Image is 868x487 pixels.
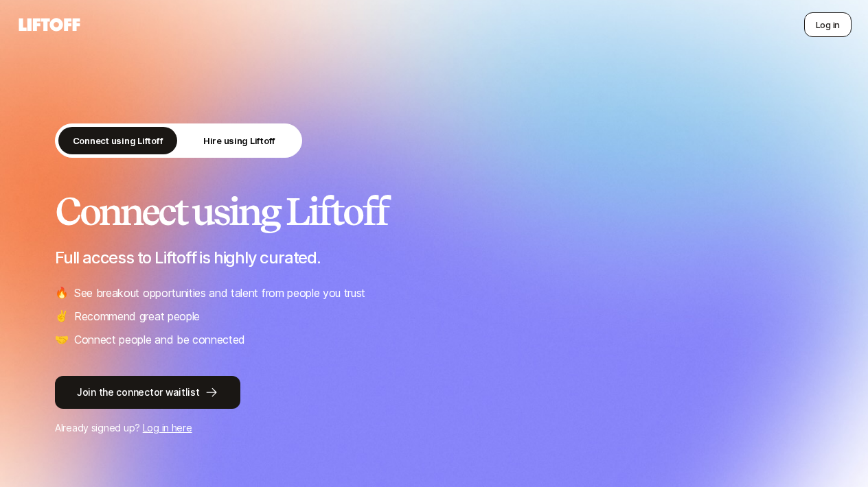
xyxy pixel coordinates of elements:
[73,134,163,147] p: Connect using Liftoff
[55,191,813,232] h2: Connect using Liftoff
[74,307,200,325] p: Recommend great people
[143,422,192,433] a: Log in here
[55,376,813,409] a: Join the connector waitlist
[55,307,69,325] span: ✌️
[74,284,365,302] p: See breakout opportunities and talent from people you trust
[203,134,275,147] p: Hire using Liftoff
[55,376,240,409] button: Join the connector waitlist
[55,420,813,436] p: Already signed up?
[74,331,245,348] p: Connect people and be connected
[55,284,69,302] span: 🔥
[55,331,69,348] span: 🤝
[55,248,813,268] p: Full access to Liftoff is highly curated.
[804,12,852,37] button: Log in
